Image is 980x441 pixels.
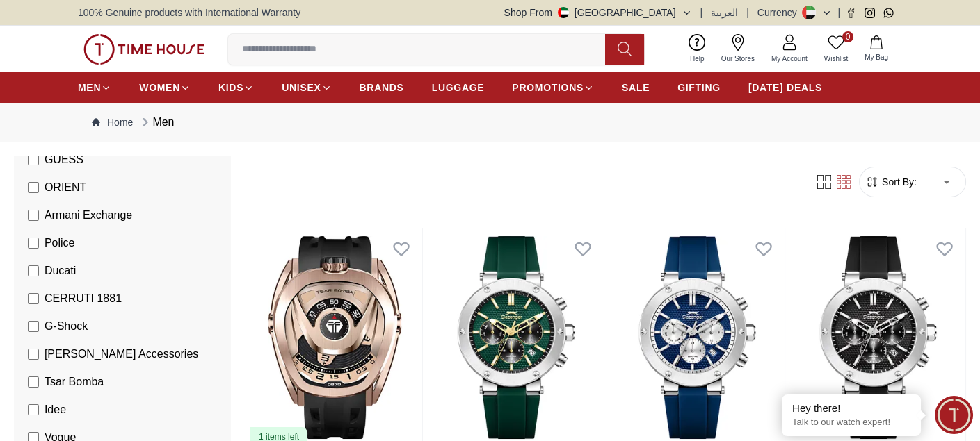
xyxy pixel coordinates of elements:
input: GUESS [28,154,39,165]
span: UNISEX [282,81,321,94]
a: GIFTING [677,75,721,100]
input: Idee [28,404,39,415]
a: Help [682,31,713,67]
a: Home [92,115,133,129]
span: ORIENT [45,179,86,196]
a: SALE [622,75,650,100]
span: WOMEN [139,81,180,94]
span: KIDS [218,81,243,94]
a: LUGGAGE [432,75,485,100]
span: Armani Exchange [45,207,132,224]
span: PROMOTIONS [512,81,584,94]
button: My Bag [856,33,897,65]
span: Ducati [45,263,76,279]
a: PROMOTIONS [512,75,594,100]
div: Currency [757,6,803,19]
input: CERRUTI 1881 [28,293,39,304]
span: Help [684,53,710,64]
a: [DATE] DEALS [748,75,822,100]
span: Idee [45,401,66,418]
img: United Arab Emirates [558,7,569,18]
span: My Bag [859,52,894,63]
nav: Breadcrumb [78,103,902,142]
span: GIFTING [677,81,721,94]
a: Whatsapp [883,8,894,18]
span: CERRUTI 1881 [45,290,122,307]
button: العربية [711,6,738,19]
button: Sort By: [865,175,917,189]
a: UNISEX [282,75,331,100]
div: Hey there! [792,401,910,415]
span: GUESS [45,151,83,168]
input: Tsar Bomba [28,376,39,388]
p: Talk to our watch expert! [792,417,910,428]
span: [DATE] DEALS [748,81,822,94]
span: SALE [622,81,650,94]
a: KIDS [218,75,254,100]
span: Wishlist [819,53,853,64]
input: [PERSON_NAME] Accessories [28,349,39,360]
div: Chat Widget [935,396,973,434]
span: [PERSON_NAME] Accessories [45,346,198,363]
span: Tsar Bomba [45,374,104,390]
span: 0 [842,31,853,42]
a: WOMEN [139,75,191,100]
span: G-Shock [45,318,88,335]
span: MEN [78,81,101,94]
input: Police [28,238,39,249]
span: Our Stores [716,53,760,64]
input: Armani Exchange [28,210,39,221]
input: G-Shock [28,321,39,332]
span: My Account [766,53,813,64]
span: LUGGAGE [432,81,485,94]
a: Our Stores [713,31,763,67]
span: | [746,6,749,19]
img: ... [83,34,204,65]
div: Men [138,114,174,131]
span: 100% Genuine products with International Warranty [78,6,300,19]
input: Ducati [28,265,39,276]
button: Shop From[GEOGRAPHIC_DATA] [504,6,692,19]
span: Sort By: [879,175,917,189]
span: | [700,6,703,19]
a: Instagram [865,8,875,18]
a: BRANDS [360,75,404,100]
a: Facebook [846,8,856,18]
span: Police [45,235,75,251]
span: | [837,6,840,19]
span: BRANDS [360,81,404,94]
a: 0Wishlist [816,31,856,67]
input: ORIENT [28,182,39,193]
a: MEN [78,75,111,100]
